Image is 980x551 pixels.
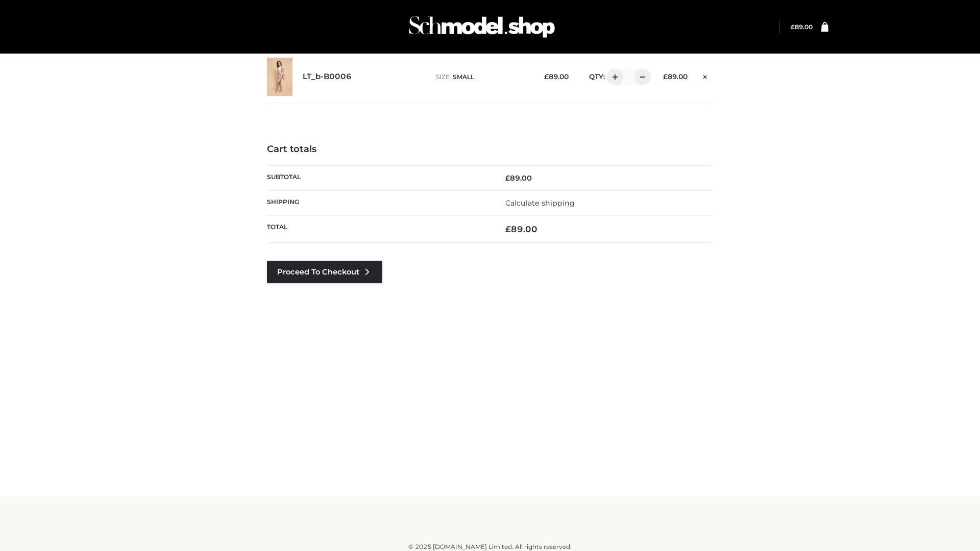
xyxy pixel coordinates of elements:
a: Remove this item [698,69,713,82]
a: Calculate shipping [505,198,575,208]
a: Proceed to Checkout [267,261,382,283]
span: £ [505,173,510,183]
img: Schmodel Admin 964 [405,7,558,47]
bdi: 89.00 [544,72,569,81]
span: £ [505,224,511,234]
a: LT_b-B0006 [303,72,352,82]
bdi: 89.00 [505,224,537,234]
bdi: 89.00 [505,173,532,183]
bdi: 89.00 [791,23,813,31]
th: Total [267,216,490,243]
span: SMALL [453,73,474,81]
p: size : [436,72,528,82]
bdi: 89.00 [663,72,688,81]
a: £89.00 [791,23,813,31]
span: £ [544,72,549,81]
h4: Cart totals [267,144,713,155]
th: Subtotal [267,165,490,190]
div: QTY: [579,69,647,85]
th: Shipping [267,190,490,215]
span: £ [791,23,795,31]
span: £ [663,72,668,81]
